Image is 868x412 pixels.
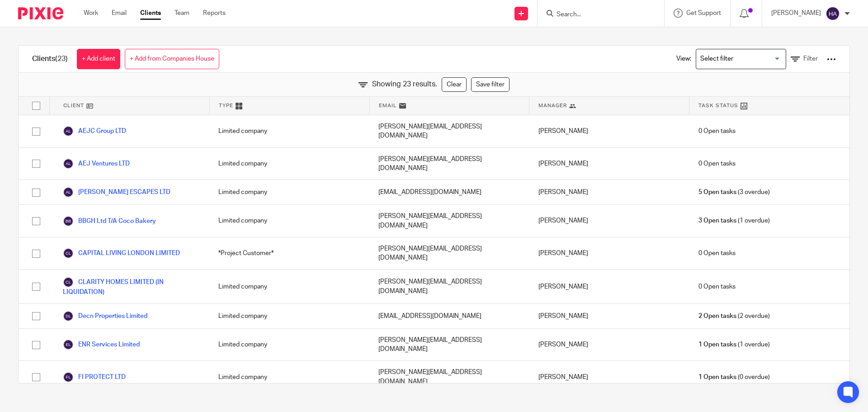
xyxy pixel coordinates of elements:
span: (3 overdue) [698,188,770,197]
span: Task Status [698,102,738,109]
div: Limited company [209,115,369,147]
span: (1 overdue) [698,340,770,349]
img: svg%3E [63,311,74,322]
span: Manager [538,102,567,109]
div: *Project Customer* [209,237,369,270]
h1: Clients [32,54,68,64]
div: [PERSON_NAME][EMAIL_ADDRESS][DOMAIN_NAME] [369,148,529,180]
span: 5 Open tasks [698,188,736,197]
img: svg%3E [63,339,74,350]
a: Clients [140,9,161,18]
div: Limited company [209,205,369,237]
div: [PERSON_NAME][EMAIL_ADDRESS][DOMAIN_NAME] [369,361,529,393]
a: CLARITY HOMES LIMITED (IN LIQUIDATION) [63,277,200,297]
img: svg%3E [63,158,74,169]
a: + Add client [77,49,120,69]
img: svg%3E [63,216,74,227]
div: [PERSON_NAME][EMAIL_ADDRESS][DOMAIN_NAME] [369,205,529,237]
span: 0 Open tasks [698,282,736,291]
a: ENR Services Limited [63,339,140,350]
span: 0 Open tasks [698,249,736,258]
span: 0 Open tasks [698,127,736,136]
span: 1 Open tasks [698,373,736,382]
div: [EMAIL_ADDRESS][DOMAIN_NAME] [369,304,529,328]
span: (2 overdue) [698,312,770,321]
span: 1 Open tasks [698,340,736,349]
img: svg%3E [63,248,74,259]
span: Email [379,102,397,109]
div: [PERSON_NAME] [529,304,689,328]
img: Pixie [18,7,63,19]
input: Search for option [697,51,781,67]
a: Clear [442,77,467,92]
div: Limited company [209,304,369,328]
div: Limited company [209,329,369,361]
div: [PERSON_NAME][EMAIL_ADDRESS][DOMAIN_NAME] [369,115,529,147]
span: 0 Open tasks [698,159,736,168]
span: (23) [55,55,68,62]
a: Decn Properties Limited [63,311,147,322]
a: + Add from Companies House [125,49,219,69]
div: [EMAIL_ADDRESS][DOMAIN_NAME] [369,180,529,204]
div: [PERSON_NAME] [529,361,689,393]
a: Email [112,9,127,18]
div: Limited company [209,270,369,303]
div: View: [663,46,836,72]
div: [PERSON_NAME][EMAIL_ADDRESS][DOMAIN_NAME] [369,329,529,361]
div: Search for option [696,49,786,69]
img: svg%3E [63,372,74,383]
div: Limited company [209,148,369,180]
span: 3 Open tasks [698,216,736,225]
div: [PERSON_NAME] [529,115,689,147]
a: BBGH Ltd T/A Coco Bakery [63,216,156,227]
span: Client [63,102,84,109]
span: Showing 23 results. [372,79,437,90]
span: (1 overdue) [698,216,770,225]
div: [PERSON_NAME] [529,205,689,237]
div: [PERSON_NAME] [529,148,689,180]
img: svg%3E [63,126,74,137]
p: [PERSON_NAME] [771,9,821,18]
div: [PERSON_NAME] [529,329,689,361]
span: Type [219,102,233,109]
a: AEJ Ventures LTD [63,158,130,169]
a: [PERSON_NAME] ESCAPES LTD [63,187,170,198]
a: CAPITAL LIVING LONDON LIMITED [63,248,180,259]
a: FI PROTECT LTD [63,372,126,383]
img: svg%3E [63,277,74,288]
div: [PERSON_NAME][EMAIL_ADDRESS][DOMAIN_NAME] [369,270,529,303]
a: AEJC Group LTD [63,126,126,137]
img: svg%3E [826,6,840,21]
div: Limited company [209,361,369,393]
div: [PERSON_NAME] [529,180,689,204]
a: Team [175,9,189,18]
div: Limited company [209,180,369,204]
span: Get Support [686,10,721,16]
div: [PERSON_NAME] [529,237,689,270]
a: Work [84,9,98,18]
span: Filter [803,56,818,62]
a: Save filter [471,77,509,92]
img: svg%3E [63,187,74,198]
input: Select all [28,97,45,114]
input: Search [556,11,637,19]
div: [PERSON_NAME][EMAIL_ADDRESS][DOMAIN_NAME] [369,237,529,270]
span: 2 Open tasks [698,312,736,321]
div: [PERSON_NAME] [529,270,689,303]
span: (0 overdue) [698,373,770,382]
a: Reports [203,9,226,18]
